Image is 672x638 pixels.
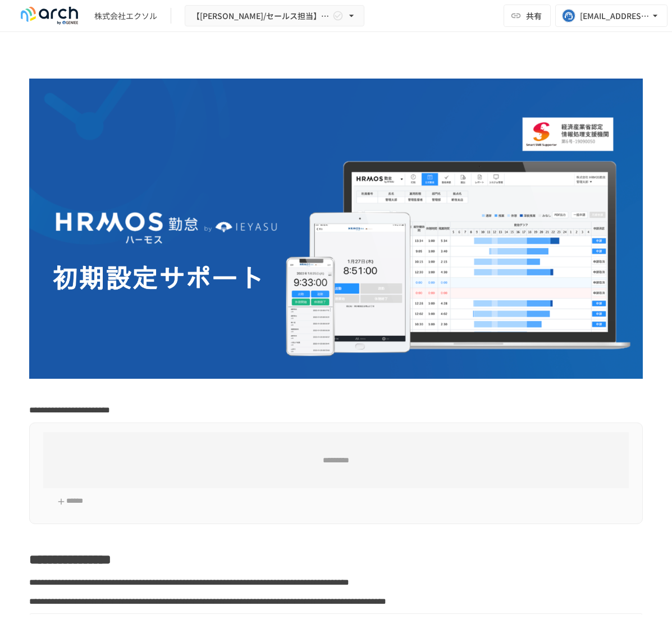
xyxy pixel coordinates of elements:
img: logo-default@2x-9cf2c760.svg [13,7,85,25]
img: GdztLVQAPnGLORo409ZpmnRQckwtTrMz8aHIKJZF2AQ [29,79,643,379]
div: 株式会社エクソル [94,10,157,22]
button: 共有 [504,4,551,27]
div: [EMAIL_ADDRESS][DOMAIN_NAME] [580,9,650,23]
button: 【[PERSON_NAME]/セールス担当】株式会社エクソル様_初期設定サポート [185,5,364,27]
span: 【[PERSON_NAME]/セールス担当】株式会社エクソル様_初期設定サポート [192,9,330,23]
button: [EMAIL_ADDRESS][DOMAIN_NAME] [555,4,668,27]
span: 共有 [526,10,542,22]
